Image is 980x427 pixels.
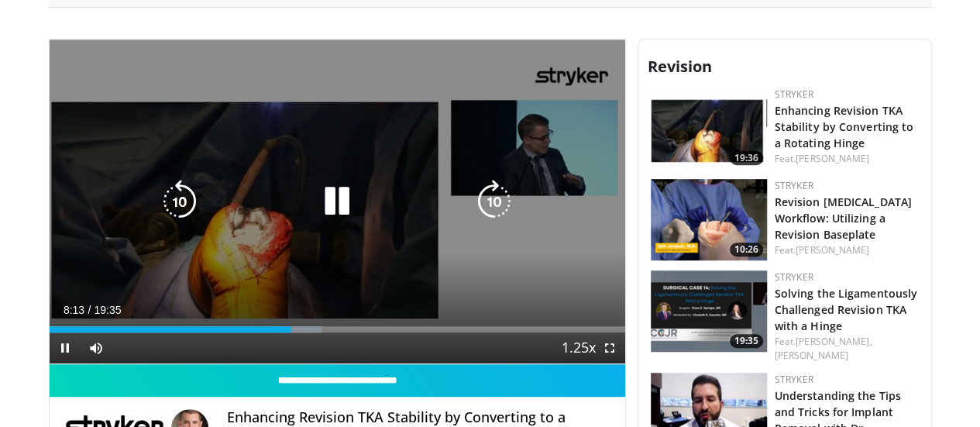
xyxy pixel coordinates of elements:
[796,335,872,348] a: [PERSON_NAME],
[648,56,712,77] span: Revision
[50,326,625,332] div: Progress Bar
[730,243,763,257] span: 10:26
[775,152,919,166] div: Feat.
[651,88,767,169] a: 19:36
[796,243,869,257] a: [PERSON_NAME]
[730,151,763,165] span: 19:36
[651,270,767,352] img: d0bc407b-43da-4ed6-9d91-ec49560f3b3e.png.150x105_q85_crop-smart_upscale.png
[775,243,919,257] div: Feat.
[651,179,767,260] a: 10:26
[730,334,763,348] span: 19:35
[651,179,767,260] img: f0308e9a-ff50-4b64-b2cd-b97fc4ddd6a9.png.150x105_q85_crop-smart_upscale.png
[775,335,919,363] div: Feat.
[775,373,813,386] a: Stryker
[94,304,121,316] span: 19:35
[775,103,914,150] a: Enhancing Revision TKA Stability by Converting to a Rotating Hinge
[775,349,848,362] a: [PERSON_NAME]
[563,332,594,363] button: Playback Rate
[81,332,112,363] button: Mute
[775,88,813,101] a: Stryker
[50,332,81,363] button: Pause
[796,152,869,165] a: [PERSON_NAME]
[775,286,918,333] a: Solving the Ligamentously Challenged Revision TKA with a Hinge
[775,195,912,242] a: Revision [MEDICAL_DATA] Workflow: Utilizing a Revision Baseplate
[775,270,813,284] a: Stryker
[88,304,91,316] span: /
[64,304,84,316] span: 8:13
[651,88,767,169] img: ed1baf99-82f9-4fc0-888a-9512c9d6649f.150x105_q85_crop-smart_upscale.jpg
[775,179,813,192] a: Stryker
[594,332,625,363] button: Fullscreen
[651,270,767,352] a: 19:35
[50,40,625,364] video-js: Video Player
